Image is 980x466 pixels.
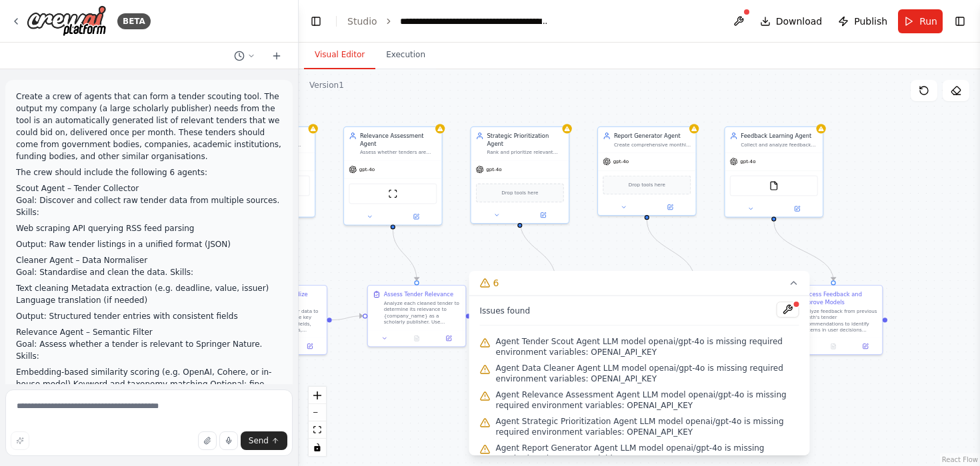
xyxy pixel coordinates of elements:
[198,431,217,450] button: Upload files
[784,285,883,355] div: Process Feedback and Improve ModelsAnalyze feedback from previous month's tender recommendations ...
[741,132,817,140] div: Feedback Learning Agent
[770,222,837,281] g: Edge from f542eba3-3f00-4d71-883c-259d21837a1a to 4f5a2f27-fe9a-4c00-9e50-850c3245491a
[16,282,282,306] p: Text cleaning Metadata extraction (e.g. deadline, value, issuer) Language translation (if needed)
[16,91,282,162] p: Create a crew of agents that can form a tender scouting tool. The output my company (a large scho...
[496,416,799,437] span: Agent Strategic Prioritization Agent LLM model openai/gpt-4o is missing required environment vari...
[16,310,282,322] p: Output: Structured tender entries with consistent fields
[219,431,238,450] button: Click to speak your automation idea
[367,285,467,347] div: Assess Tender RelevanceAnalyze each cleaned tender to determine its relevance to {company_name} a...
[375,41,436,69] button: Execution
[496,389,799,411] span: Agent Relevance Assessment Agent LLM model openai/gpt-4o is missing required environment variable...
[487,132,563,148] div: Strategic Prioritization Agent
[16,266,282,278] p: Goal: Standardise and clean the data. Skills:
[359,166,375,173] span: gpt-4o
[496,336,799,357] span: Agent Tender Scout Agent LLM model openai/gpt-4o is missing required environment variables: OPENA...
[343,126,443,226] div: Relevance Assessment AgentAssess whether tenders are relevant to {company_name} as a scholarly pu...
[801,308,877,333] div: Analyze feedback from previous month's tender recommendations to identify patterns in user decisi...
[817,342,850,351] button: No output available
[389,230,421,281] g: Edge from 28ff5591-2a0c-4fba-8310-6ad4d0bb0a0b to 8fda0088-b24f-447a-9214-f5131149b5e0
[16,254,282,266] li: Cleaner Agent – Data Normaliser
[309,421,326,439] button: fit view
[614,141,691,148] div: Create comprehensive monthly tender reports in professional format, including executive summaries...
[400,334,433,343] button: No output available
[769,181,779,190] img: FileReadTool
[942,456,978,463] a: React Flow attribution
[480,306,531,316] span: Issues found
[833,9,893,33] button: Publish
[384,300,461,325] div: Analyze each cleaned tender to determine its relevance to {company_name} as a scholarly publisher...
[307,12,325,31] button: Hide left sidebar
[360,149,437,156] div: Assess whether tenders are relevant to {company_name} as a scholarly publisher by analyzing tende...
[516,220,559,280] g: Edge from 70c47169-5252-457f-b415-a67889e70e4a to e9fd4302-0ec1-4e2e-a7e1-1a00e251f042
[16,222,282,234] p: Web scraping API querying RSS feed parsing
[16,194,282,218] p: Goal: Discover and collect raw tender data from multiple sources. Skills:
[267,204,311,213] button: Open in side panel
[347,16,377,27] a: Studio
[216,126,315,218] div: Data Cleaner AgentStandardize and clean raw tender data by extracting key metadata (deadlines, va...
[647,202,692,212] button: Open in side panel
[496,363,799,384] span: Agent Data Cleaner Agent LLM model openai/gpt-4o is missing required environment variables: OPENA...
[309,387,326,404] button: zoom in
[614,132,691,140] div: Report Generator Agent
[919,15,937,28] span: Run
[229,48,261,64] button: Switch to previous chat
[117,13,151,29] div: BETA
[643,220,698,280] g: Edge from a6379d0e-9123-4054-8854-012b0bf83d45 to 69177225-40ca-4737-aeff-b250f243d2a8
[245,308,321,333] div: Process the raw tender data to extract and standardize key metadata. Clean text fields, normalize...
[854,15,887,28] span: Publish
[241,431,287,450] button: Send
[435,334,463,343] button: Open in side panel
[493,276,499,290] span: 6
[741,141,817,148] div: Collect and analyze feedback on tender recommendations to continuously improve the relevance asse...
[755,9,828,33] button: Download
[852,342,879,351] button: Open in side panel
[249,435,269,446] span: Send
[304,41,375,69] button: Visual Editor
[16,238,282,250] p: Output: Raw tender listings in a unified format (JSON)
[332,312,363,324] g: Edge from 5410f0d2-b6f8-4260-97a6-e0a7c10216f7 to 8fda0088-b24f-447a-9214-f5131149b5e0
[233,141,309,148] div: Standardize and clean raw tender data by extracting key metadata (deadlines, values, issuer detai...
[597,126,697,216] div: Report Generator AgentCreate comprehensive monthly tender reports in professional format, includi...
[228,285,327,355] div: Clean and Standardize Tender DataProcess the raw tender data to extract and standardize key metad...
[487,149,563,156] div: Rank and prioritize relevant tenders by strategic fit, urgency, and business value using predefin...
[470,126,569,224] div: Strategic Prioritization AgentRank and prioritize relevant tenders by strategic fit, urgency, and...
[469,271,810,296] button: 6
[309,387,326,456] div: React Flow controls
[740,158,755,165] span: gpt-4o
[360,132,437,148] div: Relevance Assessment Agent
[309,439,326,456] button: toggle interactivity
[394,212,439,221] button: Open in side panel
[486,166,501,173] span: gpt-4o
[11,431,29,450] button: Improve this prompt
[521,210,565,220] button: Open in side panel
[384,290,453,298] div: Assess Tender Relevance
[724,126,823,218] div: Feedback Learning AgentCollect and analyze feedback on tender recommendations to continuously imp...
[775,204,819,213] button: Open in side panel
[16,338,282,362] p: Goal: Assess whether a tender is relevant to Springer Nature. Skills:
[347,15,550,28] nav: breadcrumb
[16,182,282,194] li: Scout Agent – Tender Collector
[801,290,877,306] div: Process Feedback and Improve Models
[496,443,799,464] span: Agent Report Generator Agent LLM model openai/gpt-4o is missing required environment variables: O...
[501,189,538,197] span: Drop tools here
[16,166,282,178] p: The crew should include the following 6 agents:
[245,290,321,306] div: Clean and Standardize Tender Data
[16,366,282,402] p: Embedding-based similarity scoring (e.g. OpenAI, Cohere, or in-house model) Keyword and taxonomy ...
[388,189,397,198] img: ScrapeWebsiteTool
[266,48,287,64] button: Start a new chat
[27,5,107,37] img: Logo
[309,404,326,421] button: zoom out
[629,181,665,189] span: Drop tools here
[16,326,282,338] li: Relevance Agent – Semantic Filter
[613,158,629,165] span: gpt-4o
[776,15,823,28] span: Download
[898,9,943,33] button: Run
[951,12,969,31] button: Show right sidebar
[309,80,344,91] div: Version 1
[233,132,309,140] div: Data Cleaner Agent
[296,342,323,351] button: Open in side panel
